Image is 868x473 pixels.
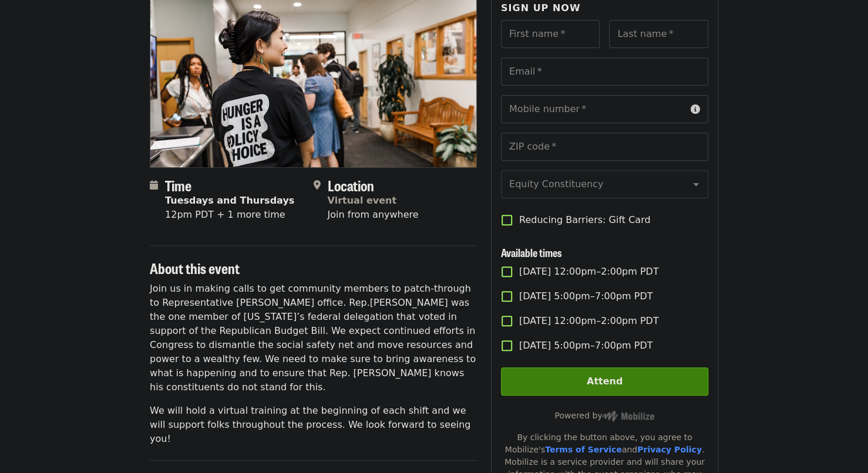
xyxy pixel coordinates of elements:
[501,367,708,396] button: Attend
[609,20,708,48] input: Last name
[165,208,294,222] div: 12pm PDT + 1 more time
[150,282,477,394] p: Join us in making calls to get community members to patch-through to Representative [PERSON_NAME]...
[602,411,654,421] img: Powered by Mobilize
[554,411,654,420] span: Powered by
[165,195,294,206] strong: Tuesdays and Thursdays
[150,258,240,278] span: About this event
[691,104,700,115] i: circle-info icon
[519,314,659,328] span: [DATE] 12:00pm–2:00pm PDT
[150,404,477,446] p: We will hold a virtual training at the beginning of each shift and we will support folks througho...
[501,95,686,123] input: Mobile number
[327,195,396,206] a: Virtual event
[165,175,191,195] span: Time
[501,245,562,260] span: Available times
[327,209,418,220] span: Join from anywhere
[501,2,581,13] span: Sign up now
[501,58,708,86] input: Email
[519,213,650,227] span: Reducing Barriers: Gift Card
[327,175,374,195] span: Location
[519,339,652,353] span: [DATE] 5:00pm–7:00pm PDT
[519,265,659,279] span: [DATE] 12:00pm–2:00pm PDT
[519,289,652,303] span: [DATE] 5:00pm–7:00pm PDT
[150,180,158,191] i: calendar icon
[637,445,702,454] a: Privacy Policy
[545,445,622,454] a: Terms of Service
[313,180,320,191] i: map-marker-alt icon
[688,176,704,192] button: Open
[501,133,708,161] input: ZIP code
[501,20,600,48] input: First name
